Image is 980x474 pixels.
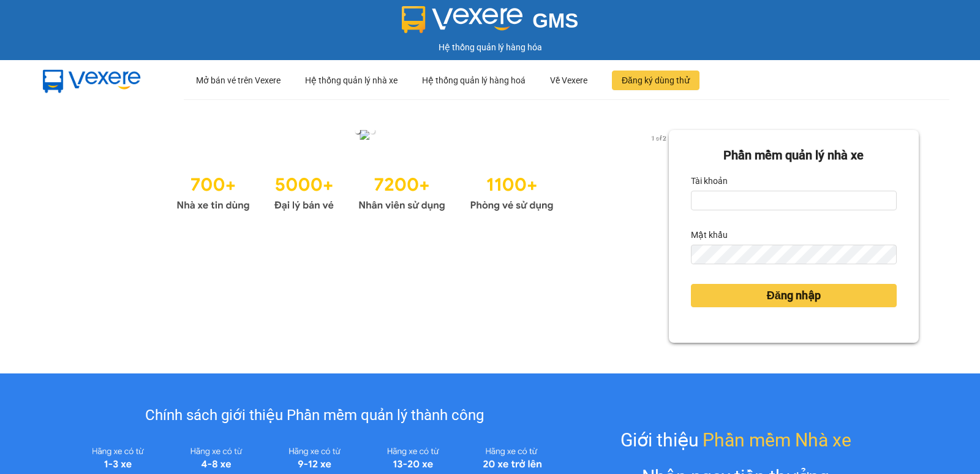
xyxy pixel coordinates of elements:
[355,129,360,134] li: slide item 1
[550,61,587,100] div: Về Vexere
[69,404,560,427] div: Chính sách giới thiệu Phần mềm quản lý thành công
[691,191,897,210] input: Tài khoản
[691,146,897,165] div: Phần mềm quản lý nhà xe
[305,61,398,100] div: Hệ thống quản lý nhà xe
[691,284,897,307] button: Đăng nhập
[532,9,578,32] span: GMS
[691,245,897,264] input: Mật khẩu
[612,71,699,90] button: Đăng ký dùng thử
[370,129,375,134] li: slide item 2
[402,18,579,28] a: GMS
[767,287,821,304] span: Đăng nhập
[647,130,669,146] p: 1 of 2
[402,6,523,33] img: logo 2
[422,61,526,100] div: Hệ thống quản lý hàng hoá
[196,61,281,100] div: Mở bán vé trên Vexere
[652,130,669,143] button: next slide / item
[691,171,728,191] label: Tài khoản
[703,426,851,454] span: Phần mềm Nhà xe
[3,40,977,54] div: Hệ thống quản lý hàng hóa
[620,426,851,454] div: Giới thiệu
[691,225,728,245] label: Mật khẩu
[61,130,78,143] button: previous slide / item
[176,168,554,215] img: Statistics.png
[31,60,153,101] img: mbUUG5Q.png
[622,74,690,87] span: Đăng ký dùng thử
